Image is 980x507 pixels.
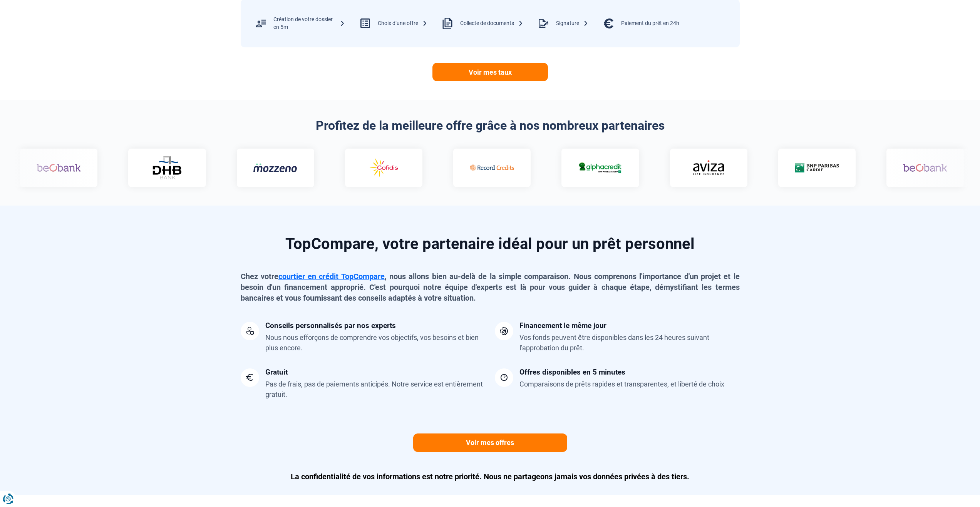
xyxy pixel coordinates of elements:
[241,471,740,482] p: La confidentialité de vos informations est notre priorité. Nous ne partageons jamais vos données ...
[278,272,385,281] a: courtier en crédit TopCompare
[265,379,486,400] div: Pas de frais, pas de paiements anticipés. Notre service est entièrement gratuit.
[556,20,588,27] div: Signature
[465,161,509,174] img: Alphacredit
[681,163,725,172] img: Cardif
[273,16,345,31] div: Création de votre dossier en 5m
[432,63,548,81] a: Voir mes taux
[248,157,292,179] img: Cofidis
[140,163,184,172] img: Mozzeno
[265,368,288,376] div: Gratuit
[378,20,427,27] div: Choix d’une offre
[460,20,523,27] div: Collecte de documents
[789,157,834,179] img: Beobank
[519,332,740,353] div: Vos fonds peuvent être disponibles dans les 24 heures suivant l'approbation du prêt.
[241,271,740,303] p: Chez votre , nous allons bien au-delà de la simple comparaison. Nous comprenons l'importance d'un...
[241,118,740,133] h2: Profitez de la meilleure offre grâce à nos nombreux partenaires
[519,368,625,376] div: Offres disponibles en 5 minutes
[580,160,610,175] img: Aviza
[413,433,567,452] a: Voir mes offres
[621,20,679,27] div: Paiement du prêt en 24h
[519,379,724,389] div: Comparaisons de prêts rapides et transparentes, et liberté de choix
[265,332,486,353] div: Nous nous efforçons de comprendre vos objectifs, vos besoins et bien plus encore.
[241,236,740,252] h2: TopCompare, votre partenaire idéal pour un prêt personnel
[519,322,606,329] div: Financement le même jour
[265,322,396,329] div: Conseils personnalisés par nos experts
[356,157,400,179] img: Record credits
